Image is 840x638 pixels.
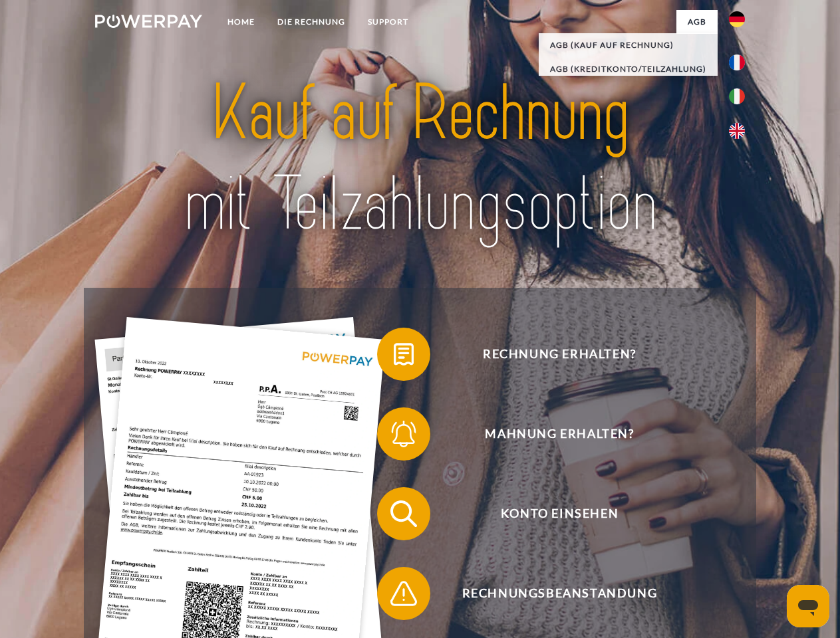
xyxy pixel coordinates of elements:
[396,567,722,620] span: Rechnungsbeanstandung
[787,585,829,627] iframe: Schaltfläche zum Öffnen des Messaging-Fensters
[127,64,713,255] img: title-powerpay_de.svg
[377,487,723,540] button: Konto einsehen
[729,11,745,27] img: de
[729,123,745,139] img: en
[387,338,420,371] img: qb_bill.svg
[387,497,420,530] img: qb_search.svg
[396,328,722,381] span: Rechnung erhalten?
[377,328,723,381] button: Rechnung erhalten?
[387,417,420,451] img: qb_bell.svg
[676,10,718,34] a: agb
[729,88,745,104] img: it
[729,54,745,70] img: fr
[539,33,718,57] a: AGB (Kauf auf Rechnung)
[377,407,723,461] button: Mahnung erhalten?
[396,487,722,540] span: Konto einsehen
[539,57,718,81] a: AGB (Kreditkonto/Teilzahlung)
[216,10,266,34] a: Home
[387,577,420,610] img: qb_warning.svg
[377,567,723,620] button: Rechnungsbeanstandung
[266,10,356,34] a: DIE RECHNUNG
[95,15,202,28] img: logo-powerpay-white.svg
[396,407,722,461] span: Mahnung erhalten?
[356,10,420,34] a: SUPPORT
